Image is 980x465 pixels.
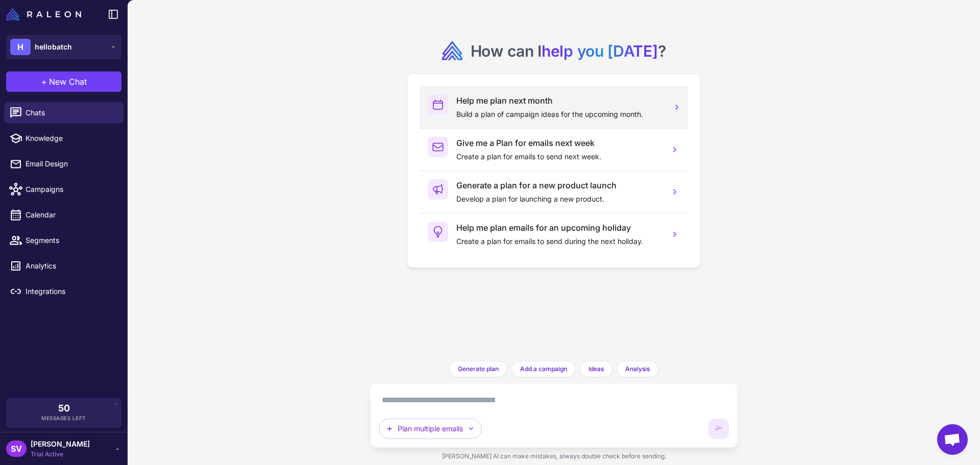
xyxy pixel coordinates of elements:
span: help you [DATE] [542,42,658,60]
h3: Help me plan next month [456,94,661,107]
button: Ideas [580,361,612,377]
span: Integrations [26,286,115,297]
span: Email Design [26,158,115,169]
span: Generate plan [458,364,499,374]
h3: Give me a Plan for emails next week [456,137,661,149]
span: Analytics [26,260,115,272]
span: Analysis [625,364,650,374]
span: + [41,76,47,88]
button: Analysis [617,361,658,377]
div: H [10,39,31,55]
button: +New Chat [6,71,121,92]
a: Knowledge [4,128,124,149]
span: Segments [26,235,115,246]
span: Calendar [26,209,115,221]
p: Develop a plan for launching a new product. [456,193,661,205]
span: [PERSON_NAME] [31,438,90,450]
a: Calendar [4,204,124,226]
button: Generate plan [449,361,507,377]
button: Add a campaign [511,361,576,377]
a: Segments [4,230,124,251]
div: [PERSON_NAME] AI can make mistakes, always double check before sending. [370,448,738,465]
span: 50 [58,404,70,413]
a: Integrations [4,281,124,302]
div: Open chat [937,424,968,455]
button: Hhellobatch [6,35,121,59]
div: SV [6,440,27,457]
span: Messages Left [41,414,86,422]
span: Chats [26,107,115,118]
span: Add a campaign [520,364,567,374]
a: Raleon Logo [6,8,85,20]
a: Campaigns [4,179,124,200]
p: Build a plan of campaign ideas for the upcoming month. [456,109,661,120]
img: Raleon Logo [6,8,81,20]
h2: How can I ? [471,41,666,61]
a: Email Design [4,153,124,175]
span: Trial Active [31,450,90,459]
p: Create a plan for emails to send next week. [456,151,661,162]
span: Campaigns [26,184,115,195]
a: Analytics [4,255,124,277]
span: hellobatch [35,41,72,53]
span: New Chat [49,76,87,88]
button: Plan multiple emails [379,419,482,439]
a: Chats [4,102,124,124]
span: Knowledge [26,133,115,144]
h3: Help me plan emails for an upcoming holiday [456,222,661,234]
h3: Generate a plan for a new product launch [456,179,661,191]
p: Create a plan for emails to send during the next holiday. [456,236,661,247]
span: Ideas [589,364,604,374]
